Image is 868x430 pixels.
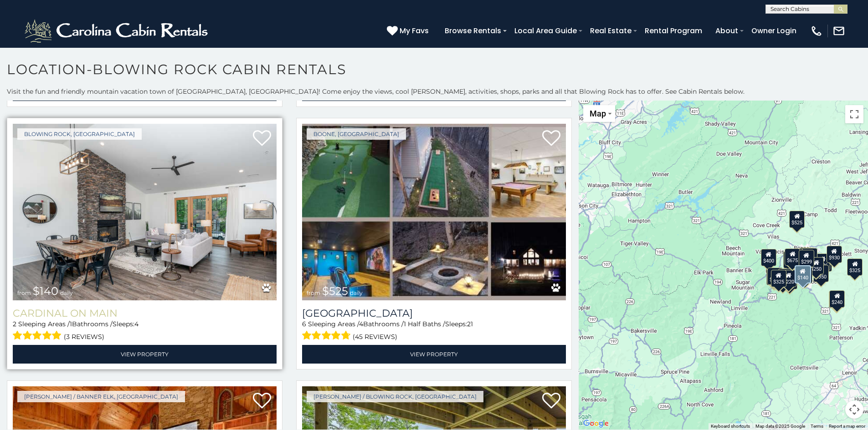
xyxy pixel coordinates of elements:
a: Owner Login [747,23,801,39]
span: daily [60,289,73,296]
div: $410 [767,268,783,285]
a: Add to favorites [542,392,560,411]
button: Map camera controls [845,400,863,419]
span: 1 [70,320,72,328]
span: 21 [467,320,473,328]
h3: Wildlife Manor [302,307,566,319]
div: $325 [847,258,863,275]
a: Wildlife Manor from $525 daily [302,124,566,300]
img: Google [581,418,611,430]
div: $220 [781,269,796,287]
a: My Favs [387,25,431,37]
button: Toggle fullscreen view [845,105,863,123]
a: Terms (opens in new tab) [811,424,823,429]
div: $675 [785,248,801,265]
a: [PERSON_NAME] / Banner Elk, [GEOGRAPHIC_DATA] [17,391,185,402]
span: (45 reviews) [353,331,397,343]
div: $285 [829,290,845,308]
img: phone-regular-white.png [810,25,823,37]
span: My Favs [400,25,429,36]
img: White-1-2.png [23,17,212,45]
div: $299 [799,249,814,267]
span: from [17,289,31,296]
a: Add to favorites [542,129,560,148]
div: Sleeping Areas / Bathrooms / Sleeps: [13,319,277,343]
a: Local Area Guide [510,23,581,39]
a: Boone, [GEOGRAPHIC_DATA] [307,128,406,140]
a: View Property [13,345,277,364]
div: $400 [761,249,776,266]
a: Add to favorites [253,392,271,411]
div: $355 [776,271,791,288]
div: $226 [815,253,831,271]
a: Real Estate [586,23,636,39]
a: Report a map error [829,424,865,429]
div: $240 [830,290,845,308]
a: Cardinal On Main [13,307,277,319]
button: Keyboard shortcuts [711,423,750,430]
div: $380 [802,248,817,265]
div: $165 [778,268,794,286]
span: $525 [322,284,348,298]
img: mail-regular-white.png [832,25,845,37]
span: 4 [134,320,139,328]
span: 1 Half Baths / [404,320,445,328]
div: $140 [795,265,811,283]
img: Wildlife Manor [302,124,566,300]
div: $250 [809,257,824,274]
span: Map data ©2025 Google [755,424,805,429]
div: Sleeping Areas / Bathrooms / Sleeps: [302,319,566,343]
span: 2 [13,320,16,328]
span: (3 reviews) [64,331,104,343]
span: from [307,289,320,296]
span: 4 [359,320,363,328]
a: Rental Program [640,23,707,39]
a: [GEOGRAPHIC_DATA] [302,307,566,319]
div: $350 [813,264,829,282]
a: Cardinal On Main from $140 daily [13,124,277,300]
a: About [711,23,743,39]
a: Blowing Rock, [GEOGRAPHIC_DATA] [17,128,142,140]
a: View Property [302,345,566,364]
div: $525 [790,210,805,228]
span: Map [590,109,606,118]
span: 6 [302,320,306,328]
a: Browse Rentals [440,23,506,39]
div: $930 [827,245,842,263]
a: Open this area in Google Maps (opens a new window) [581,418,611,430]
div: $375 [766,268,782,285]
span: $140 [33,284,58,298]
div: $345 [782,272,797,289]
img: Cardinal On Main [13,124,277,300]
span: daily [350,289,363,296]
button: Change map style [583,105,615,122]
div: $315 [783,251,799,268]
div: $325 [771,269,786,287]
a: [PERSON_NAME] / Blowing Rock, [GEOGRAPHIC_DATA] [307,391,483,402]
